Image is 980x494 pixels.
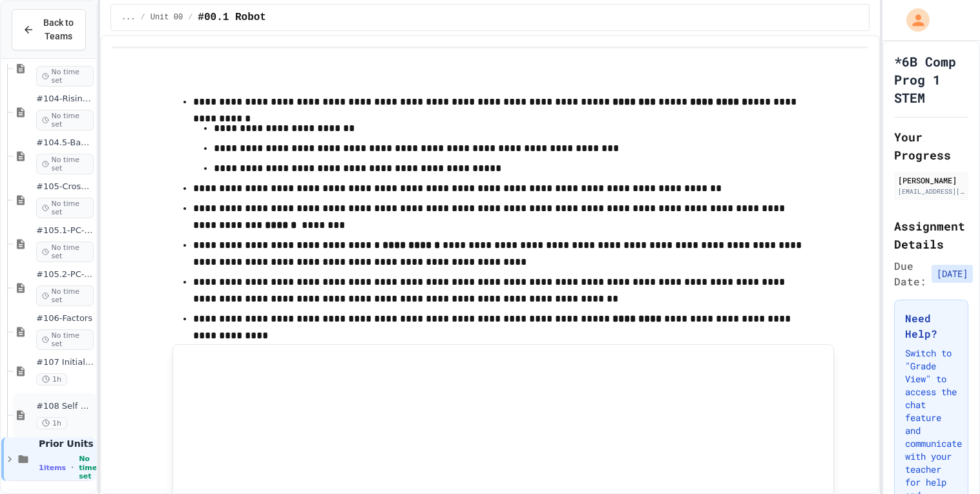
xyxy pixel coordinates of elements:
[36,242,94,262] span: No time set
[36,66,94,87] span: No time set
[898,174,964,186] div: [PERSON_NAME]
[36,198,94,218] span: No time set
[121,12,136,23] span: ...
[12,9,86,50] button: Back to Teams
[36,138,94,149] span: #104.5-Basic Graphics Review
[36,94,94,105] span: #104-Rising Sun Plus
[36,417,67,429] span: 1h
[71,462,74,473] span: •
[79,455,97,480] span: No time set
[42,16,75,43] span: Back to Teams
[39,464,66,472] span: 1 items
[932,265,973,283] span: [DATE]
[36,401,94,412] span: #108 Self made review (15pts)
[894,217,968,253] h2: Assignment Details
[188,12,193,23] span: /
[894,52,968,107] h1: *6B Comp Prog 1 STEM
[36,357,94,368] span: #107 Initials using shapes(11pts)
[894,128,968,164] h2: Your Progress
[198,10,266,25] span: #00.1 Robot
[151,12,183,23] span: Unit 00
[36,110,94,130] span: No time set
[36,154,94,174] span: No time set
[898,187,964,196] div: [EMAIL_ADDRESS][DOMAIN_NAME]
[36,329,94,350] span: No time set
[905,311,957,342] h3: Need Help?
[894,258,926,289] span: Due Date:
[36,269,94,280] span: #105.2-PC-Box on Box
[36,373,67,386] span: 1h
[36,225,94,236] span: #105.1-PC-Diagonal line
[36,285,94,306] span: No time set
[36,313,94,324] span: #106-Factors
[141,12,145,23] span: /
[893,5,933,35] div: My Account
[36,181,94,192] span: #105-Cross Box
[39,438,94,449] span: Prior Units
